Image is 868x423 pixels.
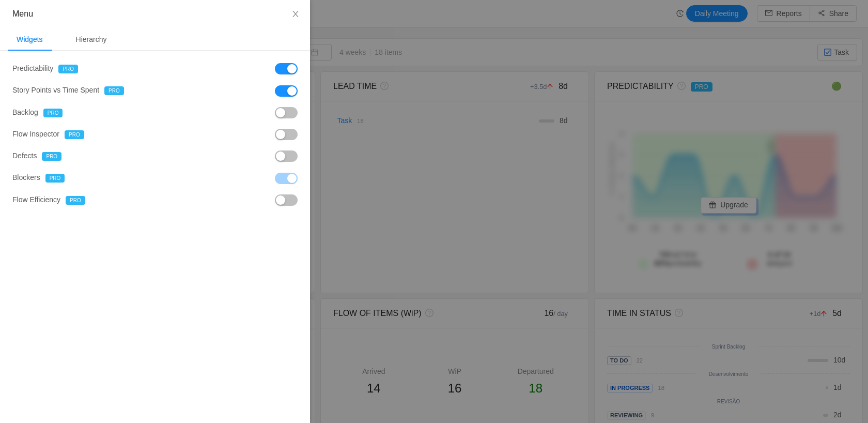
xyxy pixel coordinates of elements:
[12,63,155,74] div: Predictability
[43,109,63,117] span: PRO
[291,10,300,18] i: icon: close
[65,130,84,139] span: PRO
[12,150,155,162] div: Defects
[45,174,65,183] span: PRO
[12,129,155,140] div: Flow Inspector
[8,28,51,51] div: Widgets
[104,86,124,95] span: PRO
[68,28,115,51] div: Hierarchy
[12,194,155,206] div: Flow Efficiency
[58,65,78,73] span: PRO
[12,172,155,184] div: Blockers
[12,85,155,96] div: Story Points vs Time Spent
[12,107,155,118] div: Backlog
[66,196,85,205] span: PRO
[42,152,61,161] span: PRO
